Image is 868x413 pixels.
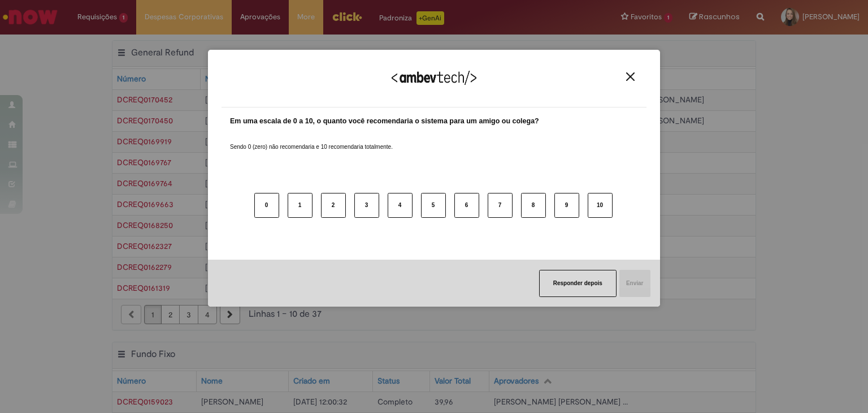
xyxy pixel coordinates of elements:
[392,71,476,85] img: Logo Ambevtech
[623,72,638,81] button: Close
[388,193,413,218] button: 4
[488,193,513,218] button: 7
[230,130,393,151] label: Sendo 0 (zero) não recomendaria e 10 recomendaria totalmente.
[626,72,635,81] img: Close
[230,116,539,127] label: Em uma escala de 0 a 10, o quanto você recomendaria o sistema para um amigo ou colega?
[321,193,346,218] button: 2
[421,193,446,218] button: 5
[588,193,613,218] button: 10
[354,193,379,218] button: 3
[288,193,313,218] button: 1
[539,270,617,297] button: Responder depois
[254,193,279,218] button: 0
[554,193,579,218] button: 9
[454,193,479,218] button: 6
[521,193,546,218] button: 8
